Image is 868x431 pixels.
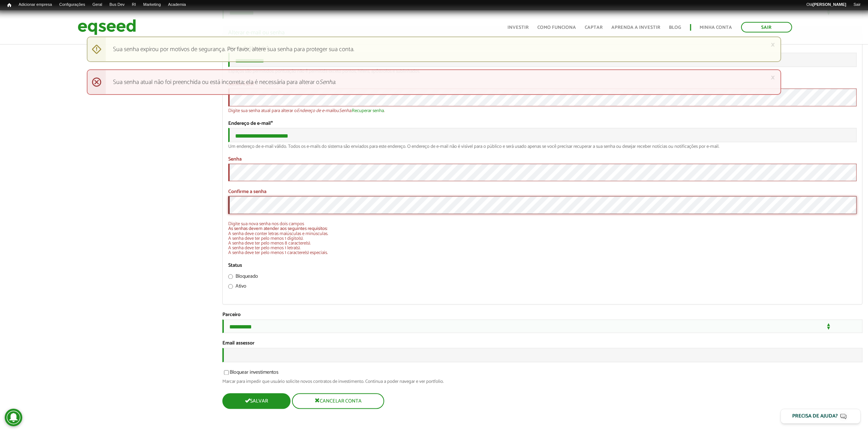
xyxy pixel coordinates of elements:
[292,393,384,409] button: Cancelar conta
[612,25,661,30] a: Aprenda a investir
[228,274,233,279] input: Bloqueado
[319,77,335,87] em: Senha
[771,74,775,81] a: ×
[228,189,266,195] label: Confirme a senha
[228,250,857,255] li: A senha deve ter pelo menos 1 caractere(s) especiais.
[228,226,857,231] h3: As senhas devem atender aos seguintes requisitos:
[228,246,857,250] li: A senha deve ter pelo menos 1 letra(s).
[297,107,334,115] em: Endereço de e-mail
[164,2,190,8] a: Academia
[7,3,11,8] span: Início
[222,341,254,346] label: Email assessor
[140,2,164,8] a: Marketing
[228,274,258,282] label: Bloqueado
[228,144,857,149] div: Um endereço de e-mail válido. Todos os e-mails do sistema são enviados para este endereço. O ende...
[700,25,732,30] a: Minha conta
[228,236,857,241] li: A senha deve ter pelo menos 1 dígito(s).
[220,370,233,375] input: Bloquear investimentos
[228,222,857,255] div: Digite sua nova senha nos dois campos
[222,370,279,378] label: Bloquear investimentos
[508,25,529,30] a: Investir
[228,231,857,236] li: A senha deve conter letras maiúsculas e minúsculas.
[228,121,273,126] label: Endereço de e-mail
[803,2,850,8] a: Olá[PERSON_NAME]
[850,2,864,8] a: Sair
[89,2,106,8] a: Geral
[339,107,351,115] em: Senha
[228,241,857,246] li: A senha deve ter pelo menos 8 caractere(s).
[128,2,140,8] a: RI
[771,41,775,49] a: ×
[585,25,603,30] a: Captar
[813,2,846,7] strong: [PERSON_NAME]
[538,25,576,30] a: Como funciona
[228,108,857,113] div: Digite sua senha atual para alterar o ou . .
[87,69,781,95] div: Sua senha atual não foi preenchida ou está incorreta; ela é necessária para alterar o .
[78,18,136,37] img: EqSeed
[222,313,241,318] label: Parceiro
[222,380,863,384] div: Marcar para impedir que usuário solicite novos contratos de investimento. Continua a poder navega...
[87,36,781,62] div: Sua senha expirou por motivos de segurança. Por favor, altere sua senha para proteger sua conta.
[56,2,89,8] a: Configurações
[741,22,792,32] a: Sair
[669,25,681,30] a: Blog
[228,157,242,162] label: Senha
[106,2,128,8] a: Bus Dev
[4,2,15,9] a: Início
[271,119,273,128] span: Este campo é obrigatório.
[228,284,246,292] label: Ativo
[15,2,56,8] a: Adicionar empresa
[352,108,384,113] a: Recuperar senha
[228,263,242,268] label: Status
[222,393,291,409] button: Salvar
[228,284,233,289] input: Ativo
